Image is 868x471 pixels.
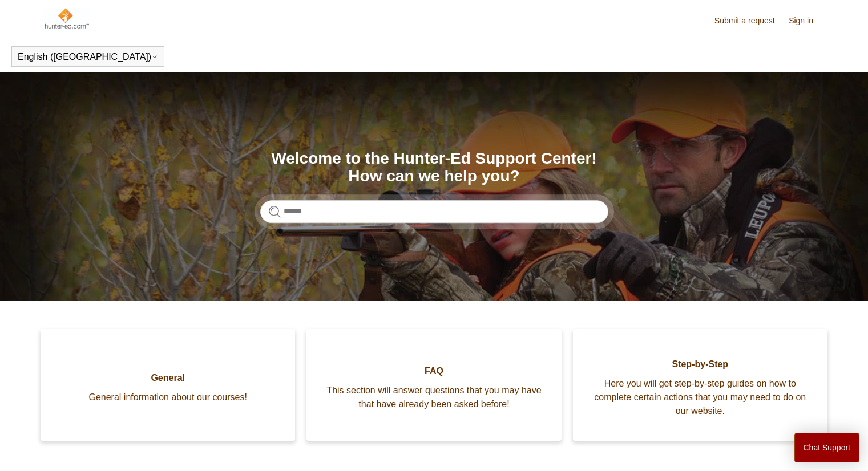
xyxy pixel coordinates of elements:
[58,371,278,385] span: General
[324,384,544,411] span: This section will answer questions that you may have that have already been asked before!
[324,364,544,378] span: FAQ
[573,329,827,441] a: Step-by-Step Here you will get step-by-step guides on how to complete certain actions that you ma...
[714,15,786,27] a: Submit a request
[590,377,810,418] span: Here you will get step-by-step guides on how to complete certain actions that you may need to do ...
[306,329,561,441] a: FAQ This section will answer questions that you may have that have already been asked before!
[794,433,860,462] button: Chat Support
[18,52,158,62] button: English ([GEOGRAPHIC_DATA])
[58,391,278,404] span: General information about our courses!
[260,150,608,185] h1: Welcome to the Hunter-Ed Support Center! How can we help you?
[43,7,90,30] img: Hunter-Ed Help Center home page
[590,358,810,371] span: Step-by-Step
[789,15,825,27] a: Sign in
[41,329,295,441] a: General General information about our courses!
[260,200,608,223] input: Search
